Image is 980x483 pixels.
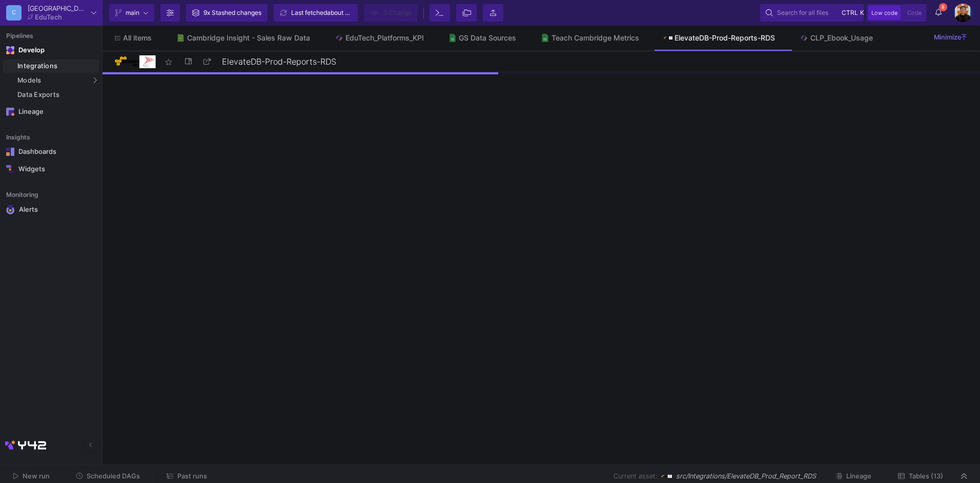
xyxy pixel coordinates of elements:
a: Navigation iconWidgets [3,161,99,177]
button: Code [904,6,925,20]
div: [GEOGRAPHIC_DATA] [28,5,87,12]
span: Low code [871,9,897,16]
div: 9x Stashed changes [203,5,261,21]
span: main [126,5,139,21]
div: Cambridge Insight - Sales Raw Data [187,34,310,42]
div: Develop [18,46,34,54]
button: 8 [929,4,948,22]
a: Integrations [3,59,99,73]
img: Navigation icon [6,165,14,173]
div: EduTech_Platforms_KPI [345,34,424,42]
span: src/Integrations/ElevateDB_Prod_Report_RDS [676,471,816,481]
span: 8 [939,3,947,11]
div: GS Data Sources [459,34,516,42]
span: k [860,7,864,19]
button: Search for all filesctrlk [760,4,864,22]
img: Navigation icon [6,148,14,156]
a: Navigation iconDashboards [3,144,99,160]
div: EduTech [35,14,62,21]
button: ctrlk [839,7,858,19]
mat-expansion-panel-header: Navigation iconDevelop [3,42,99,58]
span: about 4 hours ago [327,9,379,16]
div: Teach Cambridge Metrics [552,34,639,42]
img: SQL Server on RDS [661,471,672,482]
a: Navigation iconAlerts [3,201,99,218]
a: Data Exports [3,88,99,102]
img: bg52tvgs8dxfpOhHYAd0g09LCcAxm85PnUXHwHyc.png [954,4,972,22]
span: Lineage [846,472,871,480]
img: Tab icon [176,34,185,43]
span: Scheduled DAGs [87,472,140,480]
span: Tables (13) [909,472,943,480]
mat-icon: star_border [162,56,175,68]
span: New run [23,472,50,480]
img: Navigation icon [6,108,14,116]
div: Dashboards [18,148,85,156]
img: Tab icon [664,36,672,39]
div: CLP_Ebook_Usage [810,34,873,42]
div: Last fetched [291,5,353,21]
button: Last fetchedabout 4 hours ago [274,4,358,22]
img: Tab icon [335,34,343,43]
span: All items [123,34,152,42]
img: Logo [115,55,156,68]
button: Low code [868,6,901,20]
div: Alerts [19,205,86,214]
img: Tab icon [541,34,549,43]
div: Integrations [17,62,97,70]
div: ElevateDB-Prod-Reports-RDS [675,34,775,42]
span: Code [907,9,922,16]
div: Lineage [18,108,85,116]
a: Navigation iconLineage [3,104,99,120]
span: Past runs [177,472,207,480]
button: main [109,4,154,22]
div: C [6,5,22,21]
img: Navigation icon [6,205,15,214]
span: Current asset: [614,471,657,481]
span: Search for all files [777,5,828,21]
span: ctrl [842,7,858,19]
img: Tab icon [448,34,457,43]
img: Navigation icon [6,46,14,54]
div: Widgets [18,165,85,173]
img: Tab icon [800,34,808,43]
div: Data Exports [17,91,97,99]
button: 9x Stashed changes [186,4,268,22]
span: Models [17,76,42,85]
